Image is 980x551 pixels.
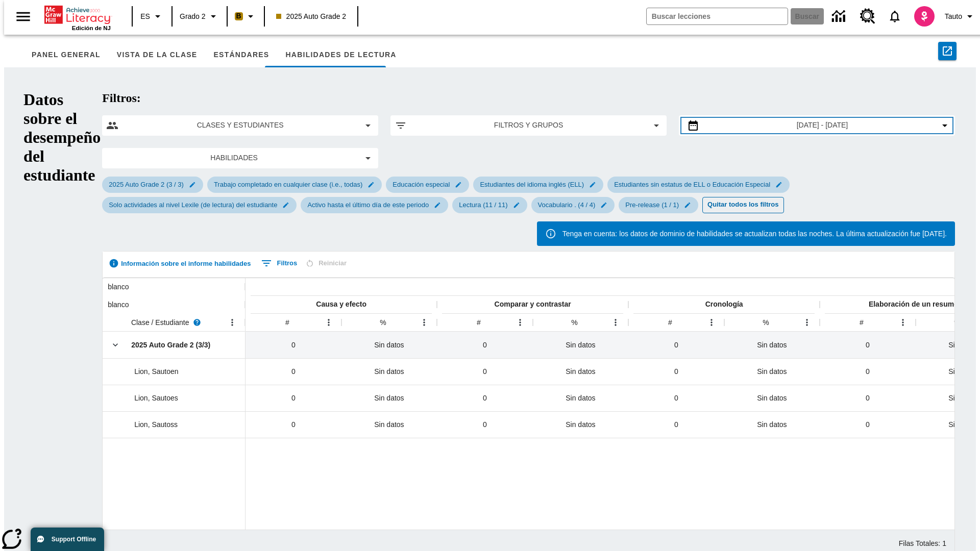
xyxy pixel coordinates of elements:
span: ES [140,11,150,22]
img: avatar image [914,6,935,27]
span: blanco [108,300,129,309]
a: Centro de recursos, Se abrirá en una pestaña nueva. [854,3,881,30]
div: Lion, Sautoen [103,358,246,385]
div: 0, Sautoen Lion completó 0 preguntas para Cronología. [628,358,724,385]
span: Sin datos [374,393,404,404]
button: Lenguaje: ES, Selecciona un idioma [136,7,168,26]
span: 0 [674,366,678,377]
input: Buscar campo [647,8,788,24]
div: %, Porcentaje promedio correcto de las preguntas que los estudiantes han completado para Elaborac... [954,317,960,328]
button: Grado: Grado 2, Elige un grado [176,7,224,26]
div: Sin datos%, Sautoen Lion no tiene datos para Comparar y contrastar. [533,358,629,385]
span: % [380,318,386,327]
div: Editar Seleccionado filtro de Lectura 11 estándares seleccionados / 11 estándares en grupo elemen... [452,197,527,213]
span: Sin datos [948,419,978,430]
button: Abrir menú [416,315,432,330]
button: Clic aquí para contraer la fila de la clase [108,337,123,353]
span: 0 [483,393,487,404]
span: Sin datos [948,393,978,404]
div: Lion, Sautoss [103,411,246,438]
div: Sin datos%, 2025 Auto Grade 2 (3/3) no tiene datos para Causa y efecto. [341,332,437,358]
div: 0, Sautoss Lion completó 0 preguntas para Causa y efecto. [246,411,341,438]
span: 0 [674,340,678,350]
div: Tenga en cuenta: los datos de dominio de habilidades se actualizan todas las noches. La última ac... [562,224,947,243]
span: Sin datos [757,419,787,430]
span: [DATE] - [DATE] [797,120,848,131]
div: 0, El número promedio de preguntas completadas por 2025 Auto Grade 2 (3/3) para Causa y efecto es 0. [246,332,341,358]
h1: Datos sobre el desempeño del estudiante [23,90,101,547]
span: 0 [483,340,487,350]
div: 0, Sautoes Lion completó 0 preguntas para Comparar y contrastar. [437,385,533,411]
a: Notificaciones [881,3,908,30]
div: %, Porcentaje promedio correcto de las preguntas que los estudiantes han completado para Cronología. [763,317,769,328]
div: Sin datos%, Sautoen Lion no tiene datos para Causa y efecto. [341,358,437,385]
span: 2025 Auto Grade 2 [276,11,347,22]
span: Solo actividades al nivel Lexile (de lectura) del estudiante [103,201,283,209]
div: Editar Seleccionado filtro de 2025 Auto Grade 2 (3 / 3) elemento de submenú [102,177,203,193]
span: # [285,318,289,327]
span: Educación especial [386,181,456,188]
span: Sin datos [374,340,404,350]
button: Panel general [23,43,109,67]
span: 0 [674,393,678,404]
span: 0 [291,419,296,430]
span: Habilidades [114,153,354,163]
button: Seleccione el intervalo de fechas opción del menú [683,119,951,132]
span: # [668,318,672,327]
span: % [571,318,577,327]
div: Editar Seleccionado filtro de Pre-release 1 estándares seleccionados / 1 estándares en grupo elem... [619,197,698,213]
div: Sin datos%, Sautoen Lion no tiene datos para Cronología. [724,358,820,385]
button: Lea más sobre Clase / Estudiante [189,315,205,330]
span: 0 [674,419,678,430]
div: Editar Seleccionado filtro de Estudiantes del idioma inglés (ELL) elemento de submenú [473,177,603,193]
span: Filtros y grupos [415,120,642,131]
div: Sin datos%, Sautoss Lion no tiene datos para Comparar y contrastar. [533,411,629,438]
span: 0 [291,366,296,377]
h2: Filtros: [102,91,955,105]
span: Sin datos [374,366,404,377]
div: 0, Sautoen Lion completó 0 preguntas para Causa y efecto. [246,358,341,385]
span: Comparar y contrastar [495,300,571,308]
span: Clases y estudiantes [127,120,354,131]
span: Support Offline [52,536,96,543]
div: Sin datos%, Sautoes Lion no tiene datos para Comparar y contrastar. [533,385,629,411]
button: Estándares [205,43,277,67]
span: Información sobre el informe habilidades [121,258,251,269]
button: Mostrar filtros [259,255,300,271]
span: Edición de NJ [72,25,111,31]
span: Lectura (11 / 11) [453,201,513,209]
div: #, Número promedio de preguntas que los estudiantes han completado para Causa y efecto. [285,317,289,328]
button: Perfil/Configuración [941,7,980,26]
button: Información sobre el informe habilidades [105,256,255,271]
span: Clase / Estudiante [131,317,189,328]
button: Abrir menú [321,315,336,330]
span: Estudiantes sin estatus de ELL o Educación Especial [608,181,776,188]
span: Activo hasta el último día de este periodo [301,201,435,209]
span: Pre-release (1 / 1) [619,201,685,209]
span: Sin datos [948,366,978,377]
div: 0, Sautoss Lion completó 0 preguntas para Cronología. [628,411,724,438]
span: 0 [866,419,870,430]
span: 0 [866,393,870,404]
span: 0 [291,340,296,350]
button: Abrir menú [895,315,911,330]
div: #, Número promedio de preguntas que los estudiantes han completado para Elaboración de un resumen. [860,317,864,328]
button: Abrir menú [799,315,815,330]
button: Abrir menú [512,315,528,330]
div: 0, El número promedio de preguntas completadas por 2025 Auto Grade 2 (3/3) para Comparar y contra... [437,332,533,358]
span: Sin datos [566,340,595,350]
span: 0 [483,366,487,377]
span: 2025 Auto Grade 2 (3/3) [131,341,210,349]
span: Sin datos [757,366,787,377]
span: Tauto [945,11,962,22]
span: Sin datos [374,419,404,430]
div: 0, Sautoss Lion completó 0 preguntas para Comparar y contrastar. [437,411,533,438]
span: 0 [866,340,870,350]
button: Abrir menú [704,315,719,330]
span: Sin datos [566,366,595,377]
span: Lion, Sautoen [134,367,178,375]
span: # [477,318,481,327]
div: Sin datos%, Sautoss Lion no tiene datos para Cronología. [724,411,820,438]
span: Sin datos [566,393,595,404]
div: Lion, Sautoes [103,385,246,411]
